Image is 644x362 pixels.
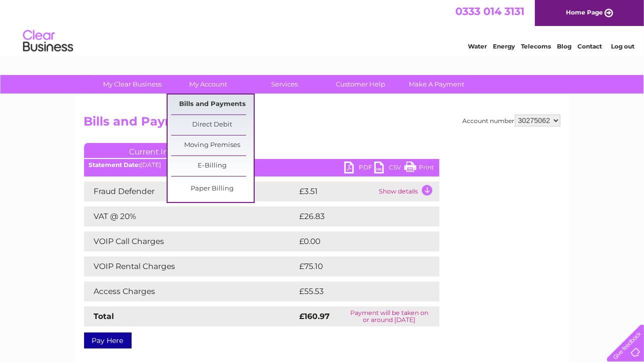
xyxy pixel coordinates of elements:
b: Statement Date: [89,161,141,168]
a: Blog [557,42,571,50]
td: VAT @ 20% [84,206,297,226]
img: logo.png [23,26,74,56]
a: PDF [344,161,374,176]
td: Access Charges [84,281,297,301]
div: [DATE] [84,161,439,168]
a: Direct Debit [171,115,254,135]
td: Fraud Defender [84,181,297,201]
a: Print [404,161,434,176]
a: Current Invoice [84,143,234,158]
a: Pay Here [84,332,132,348]
td: £0.00 [297,231,416,251]
a: Customer Help [319,75,402,93]
a: Paper Billing [171,179,254,199]
td: Show details [377,181,439,201]
td: VOIP Call Charges [84,231,297,251]
strong: Total [94,311,115,321]
td: Payment will be taken on or around [DATE] [340,306,439,326]
a: Telecoms [521,42,551,50]
a: CSV [374,161,404,176]
a: 0333 014 3131 [455,5,524,17]
a: Services [243,75,326,93]
td: VOIP Rental Charges [84,256,297,276]
div: Clear Business is a trading name of Verastar Limited (registered in [GEOGRAPHIC_DATA] No. 3667643... [86,5,559,48]
a: Water [468,42,487,50]
a: Moving Premises [171,135,254,155]
a: Make A Payment [395,75,478,93]
a: Log out [611,42,634,50]
td: £3.51 [297,181,377,201]
div: Account number [463,114,560,126]
a: Contact [577,42,602,50]
a: Bills and Payments [171,94,254,114]
a: Energy [493,42,515,50]
strong: £160.97 [300,311,330,321]
td: £75.10 [297,256,418,276]
a: E-Billing [171,156,254,176]
td: £26.83 [297,206,419,226]
h2: Bills and Payments [84,114,560,133]
a: My Clear Business [91,75,174,93]
td: £55.53 [297,281,419,301]
a: My Account [167,75,250,93]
